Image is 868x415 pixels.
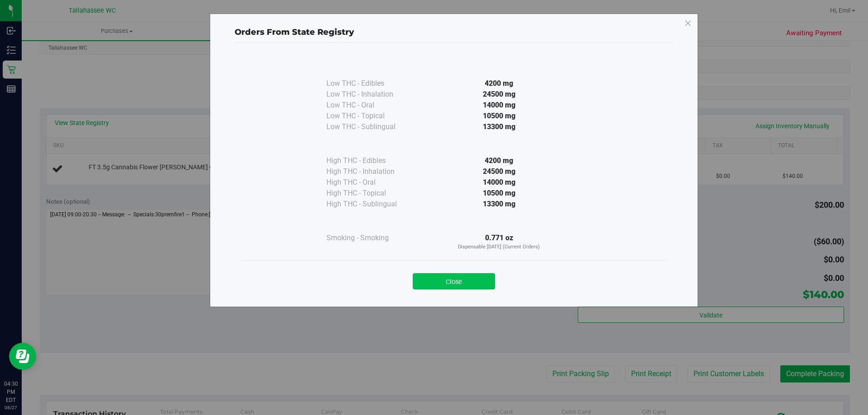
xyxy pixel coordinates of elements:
div: 13300 mg [417,199,581,210]
div: 4200 mg [417,155,581,166]
div: 4200 mg [417,78,581,89]
button: Close [413,273,495,289]
div: 24500 mg [417,89,581,100]
div: Low THC - Inhalation [326,89,417,100]
div: Low THC - Sublingual [326,121,417,132]
div: 14000 mg [417,100,581,111]
div: Low THC - Edibles [326,78,417,89]
div: Low THC - Topical [326,111,417,121]
div: High THC - Sublingual [326,199,417,210]
div: High THC - Edibles [326,155,417,166]
div: 0.771 oz [417,233,581,251]
iframe: Resource center [9,343,36,370]
div: 10500 mg [417,111,581,121]
div: High THC - Inhalation [326,166,417,177]
p: Dispensable [DATE] (Current Orders) [417,243,581,251]
span: Orders From State Registry [235,27,354,37]
div: 24500 mg [417,166,581,177]
div: 13300 mg [417,121,581,132]
div: 14000 mg [417,177,581,188]
div: High THC - Oral [326,177,417,188]
div: 10500 mg [417,188,581,199]
div: Smoking - Smoking [326,233,417,243]
div: Low THC - Oral [326,100,417,111]
div: High THC - Topical [326,188,417,199]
